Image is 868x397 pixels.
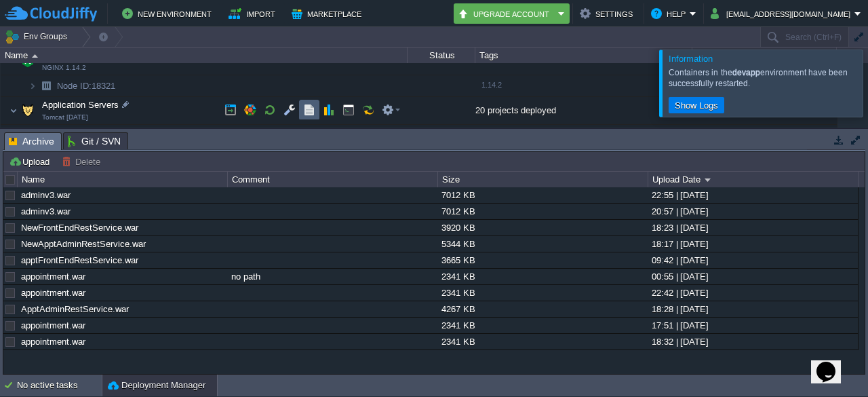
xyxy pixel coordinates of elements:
a: Application ServersTomcat [DATE] [41,100,121,110]
a: appointment.war [21,271,85,282]
img: AMDAwAAAACH5BAEAAAAALAAAAAABAAEAAAICRAEAOw== [28,75,37,96]
span: Git / SVN [68,133,121,149]
button: Upload [9,155,54,168]
button: Help [651,5,690,22]
div: 22:42 | [DATE] [648,285,857,301]
button: Deployment Manager [108,379,205,392]
img: CloudJiffy [5,5,97,22]
div: 20:57 | [DATE] [648,204,857,219]
div: 2341 KB [438,285,647,301]
div: 15 / 16 [714,125,736,146]
img: AMDAwAAAACH5BAEAAAAALAAAAAABAAEAAAICRAEAOw== [37,125,56,146]
div: 00:55 | [DATE] [648,269,857,284]
button: Env Groups [5,27,72,46]
img: AMDAwAAAACH5BAEAAAAALAAAAAABAAEAAAICRAEAOw== [37,75,56,96]
span: 18321 [56,80,117,92]
div: 2341 KB [438,269,647,284]
a: Node ID:18321 [56,80,117,92]
a: ApptAdminRestService.war [21,304,129,314]
span: 1.14.2 [481,81,502,89]
a: adminv3.war [21,190,71,200]
img: AMDAwAAAACH5BAEAAAAALAAAAAABAAEAAAICRAEAOw== [28,125,37,146]
div: 2341 KB [438,334,647,349]
img: AMDAwAAAACH5BAEAAAAALAAAAAABAAEAAAICRAEAOw== [9,97,18,124]
a: NewApptAdminRestService.war [21,239,146,249]
button: Import [229,5,279,22]
button: Marketplace [292,5,366,22]
div: 09:42 | [DATE] [648,252,857,268]
div: 17:51 | [DATE] [648,318,857,333]
img: AMDAwAAAACH5BAEAAAAALAAAAAABAAEAAAICRAEAOw== [18,97,37,124]
a: appointment.war [21,288,85,298]
img: AMDAwAAAACH5BAEAAAAALAAAAAABAAEAAAICRAEAOw== [32,54,38,58]
button: Upgrade Account [458,5,554,22]
span: Tomcat [DATE] [42,113,88,121]
div: 18:32 | [DATE] [648,334,857,349]
div: Containers in the environment have been successfully restarted. [669,67,859,89]
div: Upload Date [649,172,858,187]
div: 2% [762,125,806,146]
a: appointment.war [21,320,85,330]
span: Node ID: [57,81,92,91]
span: Information [669,54,713,64]
div: Usage [693,48,836,63]
div: 18:17 | [DATE] [648,236,857,252]
div: 22:55 | [DATE] [648,187,857,203]
a: apptFrontEndRestService.war [21,255,138,265]
div: 18:23 | [DATE] [648,220,857,235]
button: Delete [62,155,104,168]
div: Name [1,48,407,63]
div: No active tasks [17,375,102,396]
button: Show Logs [671,99,722,111]
div: 18:28 | [DATE] [648,301,857,317]
div: 20 projects deployed [475,97,692,124]
div: 2341 KB [438,318,647,333]
div: Status [408,48,475,63]
div: Tags [476,48,692,63]
div: 5344 KB [438,236,647,252]
div: 7012 KB [438,187,647,203]
span: Archive [9,133,54,150]
span: NGINX 1.14.2 [42,64,86,72]
div: Comment [229,172,437,187]
div: 7012 KB [438,204,647,219]
button: [EMAIL_ADDRESS][DOMAIN_NAME] [711,5,854,22]
a: appointment.war [21,337,85,347]
span: Application Servers [41,99,121,111]
div: Name [18,172,227,187]
a: adminv3.war [21,206,71,216]
button: New Environment [122,5,216,22]
div: 4267 KB [438,301,647,317]
div: no path [228,269,437,284]
div: 3920 KB [438,220,647,235]
div: Size [439,172,648,187]
a: NewFrontEndRestService.war [21,223,138,233]
button: Settings [580,5,637,22]
div: 3665 KB [438,252,647,268]
b: devapp [732,68,760,77]
iframe: chat widget [811,343,854,383]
